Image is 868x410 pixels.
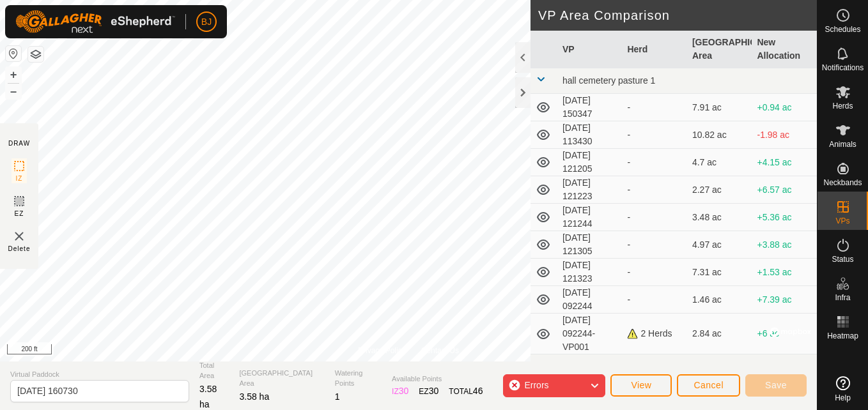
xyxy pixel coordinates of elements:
[835,294,850,301] span: Infra
[562,361,656,372] span: hall cemetery pasture 2
[832,255,853,263] span: Status
[835,394,851,402] span: Help
[15,10,175,33] img: Gallagher Logo
[627,156,682,169] div: -
[627,327,682,340] div: 2 Herds
[557,259,623,286] td: [DATE] 121323
[627,266,682,279] div: -
[752,286,817,314] td: +7.39 ac
[557,286,623,314] td: [DATE] 092244
[239,368,324,389] span: [GEOGRAPHIC_DATA] Area
[687,314,752,354] td: 2.84 ac
[752,176,817,204] td: +6.57 ac
[6,46,21,61] button: Reset Map
[12,229,27,244] img: VP
[832,102,853,110] span: Herds
[419,384,438,398] div: EZ
[745,374,807,397] button: Save
[473,386,483,396] span: 46
[694,380,724,390] span: Cancel
[627,183,682,197] div: -
[538,8,817,23] h2: VP Area Comparison
[421,345,459,356] a: Contact Us
[10,369,189,380] span: Virtual Paddock
[823,179,862,186] span: Neckbands
[199,384,217,409] span: 3.58 ha
[818,371,868,407] a: Help
[752,231,817,259] td: +3.88 ac
[687,286,752,314] td: 1.46 ac
[335,368,382,389] span: Watering Points
[752,314,817,354] td: +6 ac
[752,149,817,176] td: +4.15 ac
[687,121,752,149] td: 10.82 ac
[392,384,408,398] div: IZ
[627,293,682,307] div: -
[557,121,623,149] td: [DATE] 113430
[752,31,817,68] th: New Allocation
[199,360,229,381] span: Total Area
[335,391,340,402] span: 1
[631,380,651,390] span: View
[429,386,439,396] span: 30
[687,231,752,259] td: 4.97 ac
[6,67,21,82] button: +
[677,374,740,397] button: Cancel
[627,211,682,224] div: -
[752,94,817,121] td: +0.94 ac
[752,259,817,286] td: +1.53 ac
[15,209,24,218] span: EZ
[627,128,682,142] div: -
[16,174,23,183] span: IZ
[201,15,212,29] span: BJ
[449,384,483,398] div: TOTAL
[752,121,817,149] td: -1.98 ac
[358,345,406,356] a: Privacy Policy
[627,101,682,114] div: -
[557,176,623,204] td: [DATE] 121223
[8,244,31,254] span: Delete
[687,259,752,286] td: 7.31 ac
[392,374,483,384] span: Available Points
[399,386,409,396] span: 30
[557,204,623,231] td: [DATE] 121244
[687,176,752,204] td: 2.27 ac
[687,31,752,68] th: [GEOGRAPHIC_DATA] Area
[557,149,623,176] td: [DATE] 121205
[557,314,623,354] td: [DATE] 092244-VP001
[557,31,623,68] th: VP
[822,64,864,72] span: Notifications
[827,332,858,340] span: Heatmap
[562,75,656,86] span: hall cemetery pasture 1
[239,391,269,402] span: 3.58 ha
[524,380,548,390] span: Errors
[8,139,30,148] div: DRAW
[610,374,672,397] button: View
[765,380,787,390] span: Save
[687,204,752,231] td: 3.48 ac
[829,140,856,148] span: Animals
[557,94,623,121] td: [DATE] 150347
[752,204,817,231] td: +5.36 ac
[627,238,682,252] div: -
[825,26,860,33] span: Schedules
[835,217,849,225] span: VPs
[687,94,752,121] td: 7.91 ac
[557,231,623,259] td: [DATE] 121305
[687,149,752,176] td: 4.7 ac
[28,47,43,62] button: Map Layers
[6,84,21,99] button: –
[622,31,687,68] th: Herd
